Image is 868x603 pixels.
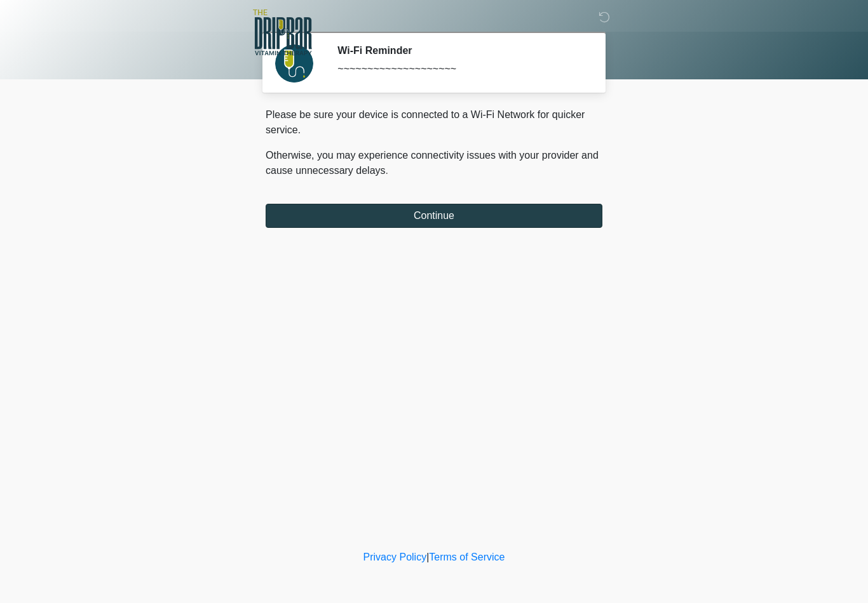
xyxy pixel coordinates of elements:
[266,204,602,228] button: Continue
[266,107,602,138] p: Please be sure your device is connected to a Wi-Fi Network for quicker service.
[266,148,602,178] p: Otherwise, you may experience connectivity issues with your provider and cause unnecessary delays
[253,10,312,55] img: The DRIPBaR - Lubbock Logo
[337,62,583,77] div: ~~~~~~~~~~~~~~~~~~~~
[426,552,429,562] a: |
[363,552,427,562] a: Privacy Policy
[386,165,388,176] span: .
[429,552,505,562] a: Terms of Service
